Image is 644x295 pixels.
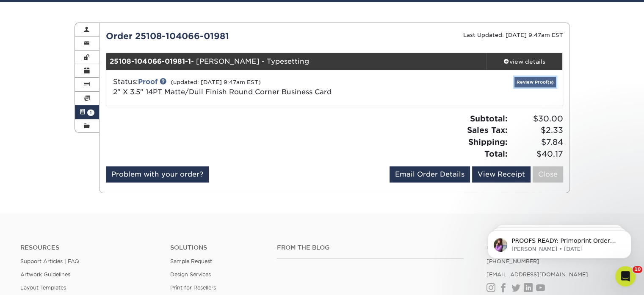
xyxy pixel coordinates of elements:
span: $7.84 [510,136,563,148]
a: Close [533,166,563,183]
a: Sample Request [170,258,212,264]
small: Last Updated: [DATE] 9:47am EST [463,32,563,38]
span: $30.00 [510,113,563,125]
iframe: Intercom live chat [615,266,636,287]
a: Problem with your order? [106,166,209,183]
strong: Total: [484,149,508,158]
h4: Resources [20,244,158,251]
a: Review Proof(s) [514,77,556,87]
div: view details [486,57,563,66]
a: view details [486,53,563,70]
p: Message from Erica, sent 14w ago [37,33,146,40]
a: Design Services [170,271,211,278]
span: $2.33 [510,124,563,136]
strong: Sales Tax: [467,125,508,135]
div: Order 25108-104066-01981 [100,30,334,42]
span: 2" X 3.5" 14PT Matte/Dull Finish Round Corner Business Card [113,88,332,96]
h4: Solutions [170,244,265,251]
span: $40.17 [510,148,563,160]
small: (updated: [DATE] 9:47am EST) [171,79,261,85]
h4: From the Blog [277,244,464,251]
a: Proof [138,78,158,86]
iframe: Intercom notifications message [475,213,644,272]
div: - [PERSON_NAME] - Typesetting [106,53,486,70]
strong: 25108-104066-01981-1 [110,57,191,65]
div: Status: [107,77,410,97]
a: [EMAIL_ADDRESS][DOMAIN_NAME] [486,271,588,278]
a: Support Articles | FAQ [20,258,79,264]
a: Print for Resellers [170,284,216,291]
strong: Subtotal: [470,114,508,123]
span: PROOFS READY: Primoprint Order [CREDIT_CARD_NUMBER] Thank you for placing your print order with P... [37,25,145,183]
span: 1 [87,110,94,116]
a: 1 [75,105,100,119]
span: 10 [633,266,642,273]
a: View Receipt [472,166,531,183]
strong: Shipping: [468,137,508,146]
a: Email Order Details [390,166,470,183]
